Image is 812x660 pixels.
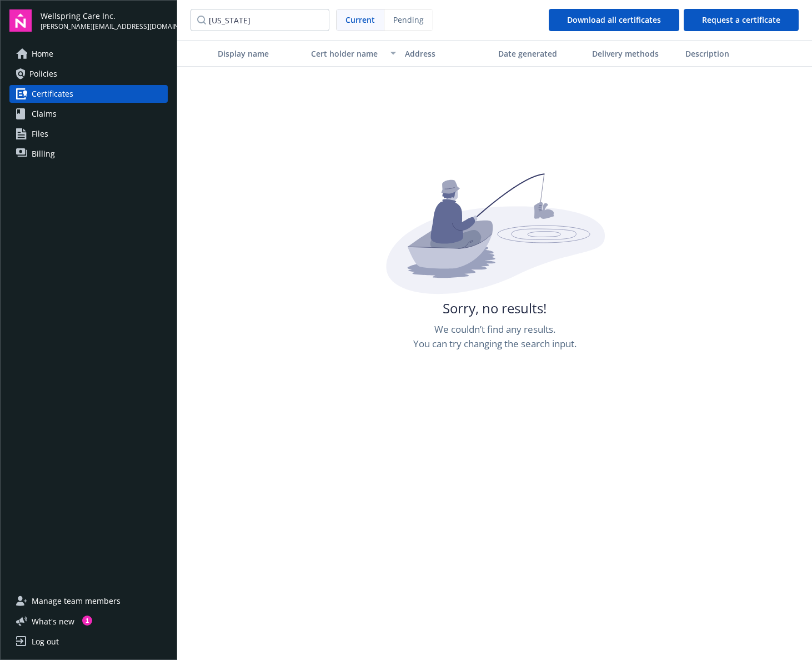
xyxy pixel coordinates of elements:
a: Files [9,125,168,143]
span: Billing [32,145,55,163]
span: Current [345,14,375,26]
a: Billing [9,145,168,163]
span: You can try changing the search input. [413,337,577,351]
button: Wellspring Care Inc.[PERSON_NAME][EMAIL_ADDRESS][DOMAIN_NAME] [41,9,168,32]
div: Date generated [498,48,583,59]
button: Description [681,40,774,67]
button: Display name [213,40,307,67]
span: Pending [393,14,424,26]
div: Log out [32,633,59,651]
span: [PERSON_NAME][EMAIL_ADDRESS][DOMAIN_NAME] [41,22,168,32]
a: Manage team members [9,592,168,610]
span: Pending [384,9,433,31]
div: Download all certificates [567,9,661,31]
a: Certificates [9,85,168,103]
button: What's new1 [9,616,92,627]
span: Policies [29,65,57,83]
button: Cert holder name [307,40,400,67]
span: Request a certificate [702,14,780,25]
div: Delivery methods [592,48,676,59]
div: Display name [218,48,302,59]
button: Request a certificate [684,9,799,31]
span: Files [32,125,48,143]
span: Manage team members [32,592,121,610]
span: Claims [32,105,57,123]
img: navigator-logo.svg [9,9,32,32]
button: Date generated [494,40,587,67]
div: Description [685,48,770,59]
span: Home [32,45,53,63]
button: Address [400,40,494,67]
span: Sorry, no results! [443,299,547,318]
span: Wellspring Care Inc. [41,10,168,22]
span: Certificates [32,85,73,103]
a: Policies [9,65,168,83]
button: Delivery methods [588,40,681,67]
div: Cert holder name [311,48,383,59]
div: 1 [82,616,92,626]
span: We couldn’t find any results. [434,322,555,337]
button: Download all certificates [549,9,679,31]
a: Claims [9,105,168,123]
span: What ' s new [32,616,74,627]
div: Address [405,48,489,59]
input: Filter certificates... [191,9,329,31]
a: Home [9,45,168,63]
